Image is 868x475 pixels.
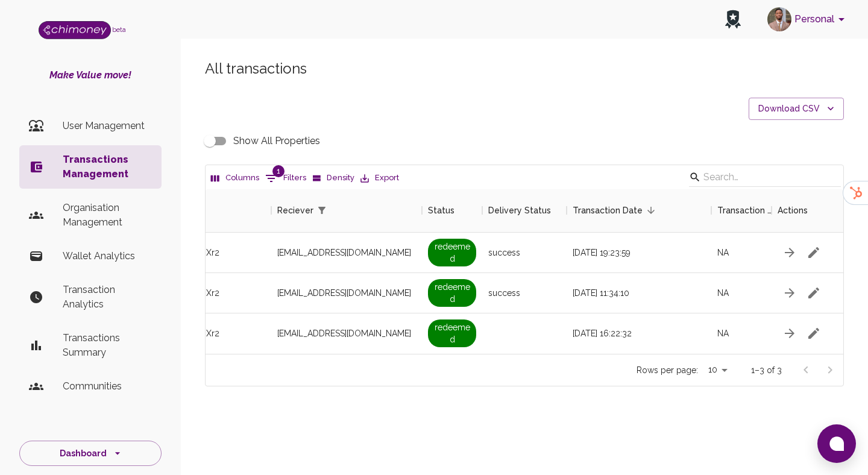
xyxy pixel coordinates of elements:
img: avatar [767,7,791,31]
button: Open chat window [817,424,856,463]
button: Density [309,169,357,187]
img: Logo [39,21,111,39]
span: 1 [272,165,285,177]
button: account of current user [763,4,854,35]
div: success [482,273,567,313]
div: Actions [778,189,808,232]
div: [DATE] 11:34:10 [567,273,711,313]
div: NA [711,313,772,354]
input: Search… [703,168,823,187]
div: Initiator [78,189,271,232]
div: Actions [772,189,862,232]
button: Dashboard [19,441,162,467]
button: Export [357,169,402,187]
div: Reciever [277,189,313,232]
div: Transaction Date [573,189,643,232]
p: Transactions Management [63,153,152,181]
div: 10 [703,361,732,379]
p: Rows per page: [637,364,698,376]
button: Sort [330,202,347,219]
div: 1 active filter [313,202,330,219]
div: Status [422,189,482,232]
div: Delivery Status [482,189,567,232]
div: Transaction payment Method [711,189,772,232]
span: beta [112,26,126,33]
p: Transactions Summary [63,331,152,360]
div: Reciever [271,189,422,232]
div: Transaction Date [567,189,711,232]
button: Download CSV [749,98,844,120]
div: Status [428,189,454,232]
h5: All transactions [205,59,844,78]
button: Select columns [208,169,262,187]
div: Transaction payment Method [717,189,772,232]
span: Show All Properties [233,134,320,148]
p: Organisation Management [63,201,152,230]
div: NA [711,233,772,273]
button: Show filters [262,169,309,188]
span: [EMAIL_ADDRESS][DOMAIN_NAME] [277,327,411,339]
p: User Management [63,119,152,133]
p: Communities [63,379,152,394]
button: Show filters [313,202,330,219]
div: success [482,233,567,273]
span: redeemed [428,279,476,307]
button: Sort [643,202,659,219]
span: [EMAIL_ADDRESS][DOMAIN_NAME] [277,247,411,259]
p: 1–3 of 3 [751,364,782,376]
span: [EMAIL_ADDRESS][DOMAIN_NAME] [277,287,411,299]
div: [DATE] 19:23:59 [567,233,711,273]
div: [DATE] 16:22:32 [567,313,711,354]
span: redeemed [428,239,476,266]
p: Transaction Analytics [63,283,152,312]
div: NA [711,273,772,313]
span: redeemed [428,319,476,347]
div: Delivery Status [488,189,551,232]
div: Search [689,168,841,189]
p: Wallet Analytics [63,249,152,263]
